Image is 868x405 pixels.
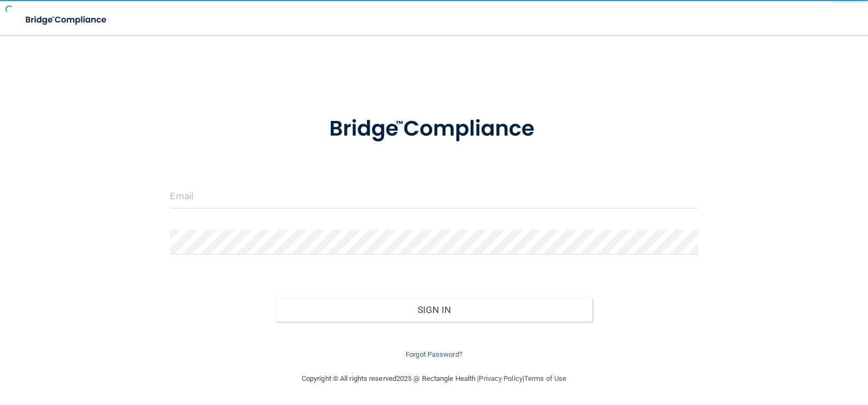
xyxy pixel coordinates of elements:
[16,9,117,31] img: bridge_compliance_login_screen.278c3ca4.svg
[479,374,522,383] a: Privacy Policy
[275,298,592,322] button: Sign In
[307,101,561,158] img: bridge_compliance_login_screen.278c3ca4.svg
[406,350,462,358] a: Forgot Password?
[170,184,697,209] input: Email
[524,374,566,383] a: Terms of Use
[234,361,634,396] div: Copyright © All rights reserved 2025 @ Rectangle Health | |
